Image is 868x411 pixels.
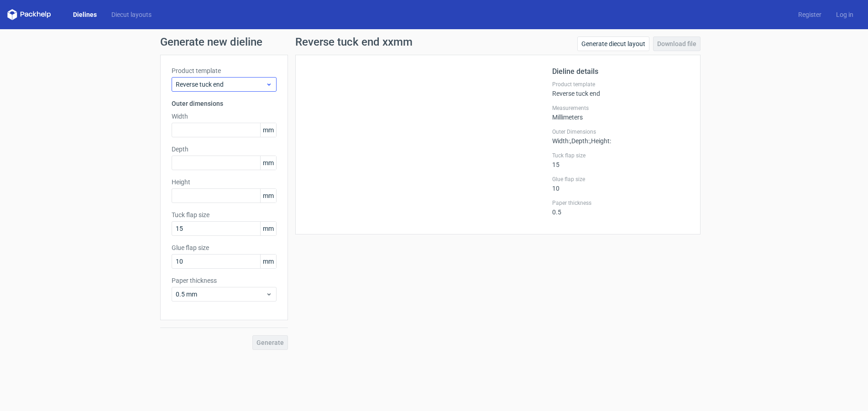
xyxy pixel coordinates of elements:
[260,189,276,203] span: mm
[552,104,689,112] label: Measurements
[260,255,276,268] span: mm
[552,66,689,77] h2: Dieline details
[172,99,277,108] h3: Outer dimensions
[260,156,276,170] span: mm
[577,36,649,51] a: Generate diecut layout
[172,210,277,219] label: Tuck flap size
[260,222,276,235] span: mm
[172,145,277,154] label: Depth
[172,112,277,121] label: Width
[552,152,689,168] div: 15
[104,10,159,19] a: Diecut layouts
[552,176,689,192] div: 10
[570,137,590,145] span: , Depth :
[66,10,104,19] a: Dielines
[552,81,689,97] div: Reverse tuck end
[552,137,570,145] span: Width :
[160,36,708,47] h1: Generate new dieline
[172,177,277,187] label: Height
[829,10,861,19] a: Log in
[260,123,276,137] span: mm
[791,10,829,19] a: Register
[552,81,689,88] label: Product template
[552,199,689,207] label: Paper thickness
[172,276,277,285] label: Paper thickness
[176,80,266,89] span: Reverse tuck end
[590,137,611,145] span: , Height :
[172,243,277,252] label: Glue flap size
[552,152,689,159] label: Tuck flap size
[176,290,266,299] span: 0.5 mm
[295,36,413,47] h1: Reverse tuck end xxmm
[552,104,689,121] div: Millimeters
[172,66,277,75] label: Product template
[552,199,689,216] div: 0.5
[552,176,689,183] label: Glue flap size
[552,128,689,135] label: Outer Dimensions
